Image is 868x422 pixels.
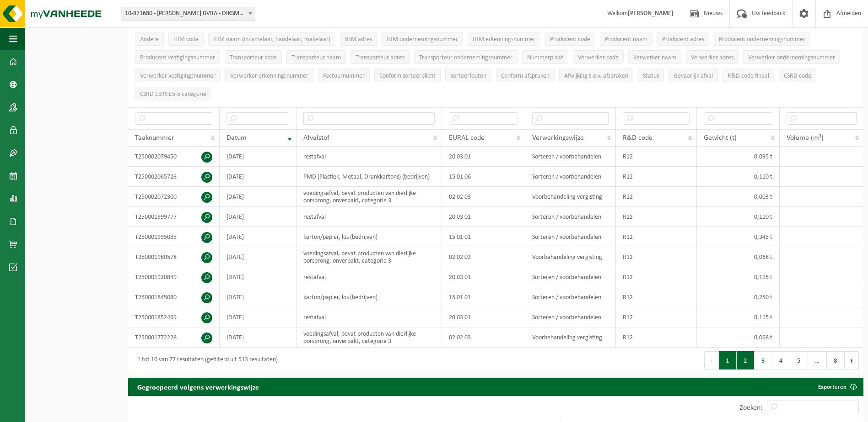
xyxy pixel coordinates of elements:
td: 0,250 t [697,287,779,307]
button: Transporteur adresTransporteur adres: Activate to sort [350,50,410,64]
td: [DATE] [220,307,297,327]
button: IHM adresIHM adres: Activate to sort [340,32,377,46]
span: IHM adres [345,36,372,43]
span: Volume (m³) [787,134,824,142]
button: Verwerker adresVerwerker adres: Activate to sort [686,50,739,64]
span: Afwijking t.o.v. afspraken [564,73,628,79]
span: Taaknummer [135,134,174,142]
td: 0,095 t [697,147,779,167]
button: Conform afspraken : Activate to sort [496,69,555,82]
span: EURAL code [449,134,485,142]
td: Voorbehandeling vergisting [525,247,616,267]
button: Next [845,351,859,369]
td: Sorteren / voorbehandelen [525,207,616,227]
td: [DATE] [220,227,297,247]
span: Producent naam [605,36,647,43]
td: 0,345 t [697,227,779,247]
td: 0,115 t [697,267,779,287]
button: Producent ondernemingsnummerProducent ondernemingsnummer: Activate to sort [714,32,810,46]
span: CSRD ESRS E5-5 categorie [140,91,206,98]
span: Transporteur code [230,54,277,61]
td: R12 [616,287,697,307]
button: Afwijking t.o.v. afsprakenAfwijking t.o.v. afspraken: Activate to sort [559,69,633,82]
td: R12 [616,147,697,167]
button: 4 [772,351,790,369]
td: 15 01 06 [442,167,526,187]
td: R12 [616,247,697,267]
button: Verwerker vestigingsnummerVerwerker vestigingsnummer: Activate to sort [135,69,221,82]
td: R12 [616,187,697,207]
span: Nummerplaat [527,54,563,61]
span: Verwerker ondernemingsnummer [748,54,835,61]
strong: [PERSON_NAME] [628,10,674,17]
td: Sorteren / voorbehandelen [525,167,616,187]
td: 0,110 t [697,167,779,187]
td: [DATE] [220,147,297,167]
td: 15 01 01 [442,287,526,307]
button: FactuurnummerFactuurnummer: Activate to sort [318,69,370,82]
span: Producent adres [662,36,704,43]
td: voedingsafval, bevat producten van dierlijke oorsprong, onverpakt, categorie 3 [297,247,442,267]
span: Verwerker naam [633,54,676,61]
td: Sorteren / voorbehandelen [525,227,616,247]
span: Status [643,73,659,79]
span: Verwerkingswijze [532,134,584,142]
td: 20 03 01 [442,307,526,327]
span: Producent vestigingsnummer [140,54,215,61]
td: 0,068 t [697,327,779,348]
td: 20 03 01 [442,267,526,287]
td: restafval [297,147,442,167]
span: Verwerker code [578,54,619,61]
button: IHM ondernemingsnummerIHM ondernemingsnummer: Activate to sort [382,32,463,46]
td: 0,110 t [697,207,779,227]
span: 10-871680 - VANDEZANDE BVBA - DIKSMUIDE [121,7,255,21]
span: Producent code [550,36,590,43]
td: 02 02 03 [442,327,526,348]
button: Verwerker erkenningsnummerVerwerker erkenningsnummer: Activate to sort [225,69,313,82]
td: [DATE] [220,167,297,187]
span: Afvalstof [303,134,329,142]
span: Transporteur adres [356,54,404,61]
span: Gewicht (t) [704,134,737,142]
td: T250002072300 [128,187,220,207]
span: Andere [140,36,159,43]
td: 20 03 01 [442,207,526,227]
button: Producent codeProducent code: Activate to sort [545,32,595,46]
td: PMD (Plastiek, Metaal, Drankkartons) (bedrijven) [297,167,442,187]
td: restafval [297,267,442,287]
td: Sorteren / voorbehandelen [525,147,616,167]
label: Zoeken: [739,404,762,411]
span: IHM erkenningsnummer [473,36,535,43]
button: Verwerker ondernemingsnummerVerwerker ondernemingsnummer: Activate to sort [743,50,840,64]
td: 15 01 01 [442,227,526,247]
td: 0,003 t [697,187,779,207]
span: IHM ondernemingsnummer [387,36,458,43]
button: Producent naamProducent naam: Activate to sort [600,32,652,46]
button: NummerplaatNummerplaat: Activate to sort [522,50,568,64]
span: … [808,351,827,369]
td: T250001980578 [128,247,220,267]
button: R&D code finaalR&amp;D code finaal: Activate to sort [722,69,774,82]
button: 5 [790,351,808,369]
td: Sorteren / voorbehandelen [525,267,616,287]
td: [DATE] [220,187,297,207]
td: karton/papier, los (bedrijven) [297,227,442,247]
button: Transporteur naamTransporteur naam: Activate to sort [286,50,346,64]
td: T250002079450 [128,147,220,167]
button: Gevaarlijk afval : Activate to sort [669,69,718,82]
button: IHM erkenningsnummerIHM erkenningsnummer: Activate to sort [468,32,540,46]
td: voedingsafval, bevat producten van dierlijke oorsprong, onverpakt, categorie 3 [297,187,442,207]
span: Verwerker adres [691,54,733,61]
button: Transporteur codeTransporteur code: Activate to sort [225,50,282,64]
button: Producent adresProducent adres: Activate to sort [657,32,709,46]
span: Gevaarlijk afval [674,73,713,79]
span: Verwerker vestigingsnummer [140,73,216,79]
span: R&D code finaal [728,73,769,79]
button: Producent vestigingsnummerProducent vestigingsnummer: Activate to sort [135,50,220,64]
td: R12 [616,267,697,287]
td: Voorbehandeling vergisting [525,187,616,207]
td: T250001772228 [128,327,220,348]
td: restafval [297,307,442,327]
button: CSRD codeCSRD code: Activate to sort [779,69,816,82]
td: karton/papier, los (bedrijven) [297,287,442,307]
